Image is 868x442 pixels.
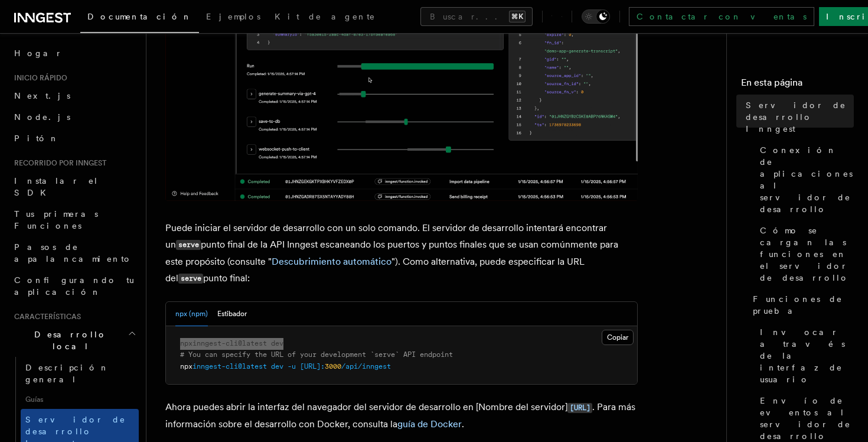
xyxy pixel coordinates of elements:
font: Servidor de desarrollo Inngest [746,100,846,134]
a: Pasos de apalancamiento [9,236,139,269]
font: Invocar a través de la interfaz de usuario [760,327,845,384]
font: "). Como alternativa, puede especificar la URL del [165,256,585,284]
font: Configurando tu aplicación [14,275,134,297]
code: serve [178,274,203,284]
span: dev [271,339,283,347]
a: Hogar [9,43,139,64]
font: Conexión de aplicaciones al servidor de desarrollo [760,145,853,214]
font: Inicio rápido [14,74,67,82]
span: 3000 [325,362,341,370]
a: Invocar a través de la interfaz de usuario [755,321,854,390]
font: Pasos de apalancamiento [14,242,132,264]
a: Node.js [9,106,139,128]
font: punto final: [203,272,250,284]
a: Conexión de aplicaciones al servidor de desarrollo [755,139,854,220]
font: Funciones de prueba [753,294,843,316]
a: Descripción general [21,357,139,390]
a: Descubrimiento automático [272,256,391,267]
span: # You can specify the URL of your development `serve` API endpoint [180,350,453,359]
a: Servidor de desarrollo Inngest [741,95,854,139]
font: . [462,418,464,430]
span: /api/inngest [341,362,391,370]
span: -u [288,362,296,370]
font: Envío de eventos al servidor de desarrollo [760,396,851,441]
font: Guías [25,395,44,404]
font: En esta página [741,77,802,88]
font: Cómo se cargan las funciones en el servidor de desarrollo [760,226,849,282]
span: inngest-cli@latest [192,339,267,347]
font: punto final de la API Inngest escaneando los puertos y puntos finales que se usan comúnmente para... [165,239,618,267]
font: Tus primeras Funciones [14,209,98,230]
font: Next.js [14,91,70,100]
a: guía de Docker [397,418,462,430]
font: Estibador [217,310,247,318]
button: Copiar [602,330,634,345]
a: Next.js [9,85,139,106]
a: Pitón [9,128,139,149]
button: Desarrollo local [9,324,139,357]
a: Funciones de prueba [748,288,854,321]
a: [URL] [567,401,592,412]
font: npx (npm) [175,310,208,318]
span: npx [180,362,192,370]
a: Configurando tu aplicación [9,269,139,303]
font: Características [14,313,81,321]
font: Desarrollo local [34,330,107,351]
a: Cómo se cargan las funciones en el servidor de desarrollo [755,220,854,288]
font: Ahora puedes abrir la interfaz del navegador del servidor de desarrollo en [Nombre del servidor] [165,401,567,412]
span: [URL]: [300,362,325,370]
font: Descripción general [25,363,109,384]
font: Hogar [14,48,63,58]
span: inngest-cli@latest [192,362,267,370]
font: Node.js [14,112,70,122]
code: serve [176,240,201,250]
font: Puede iniciar el servidor de desarrollo con un solo comando. El servidor de desarrollo intentará ... [165,222,607,250]
font: Recorrido por Inngest [14,159,106,167]
span: dev [271,362,283,370]
code: [URL] [567,403,592,413]
a: Instalar el SDK [9,170,139,203]
span: npx [180,339,192,347]
font: Pitón [14,134,59,143]
a: Tus primeras Funciones [9,203,139,236]
font: Instalar el SDK [14,176,99,197]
